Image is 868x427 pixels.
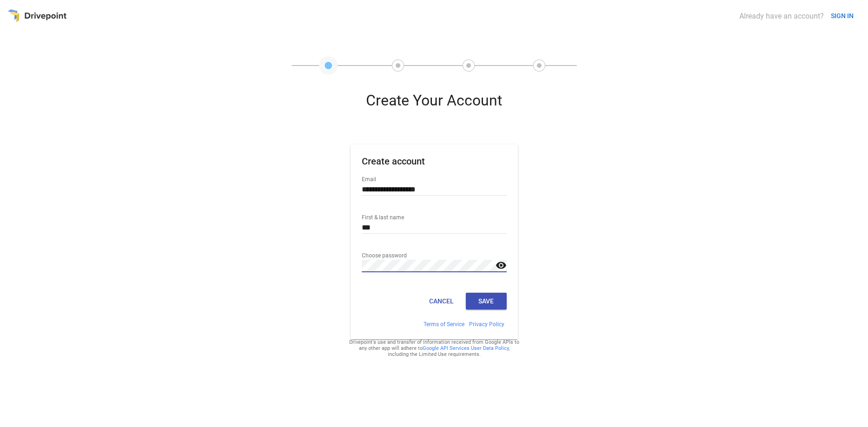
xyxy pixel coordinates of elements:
[349,339,520,357] div: Drivepoint's use and transfer of information received from Google APIs to any other app will adhe...
[323,92,546,117] div: Create Your Account
[466,293,507,309] button: Save
[362,156,507,174] h1: Create account
[423,345,509,351] a: Google API Services User Data Policy
[424,321,464,328] a: Terms of Service
[469,321,504,328] a: Privacy Policy
[421,293,462,309] button: Cancel
[739,12,824,20] div: Already have an account?
[827,7,857,25] button: SIGN IN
